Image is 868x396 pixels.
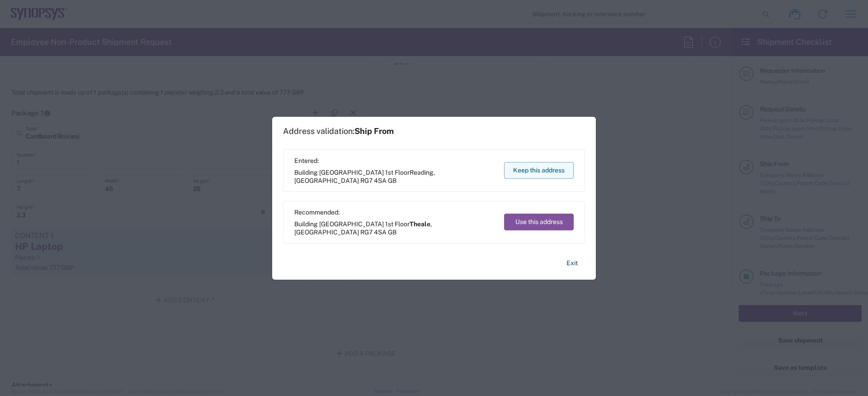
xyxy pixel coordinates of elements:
[559,255,585,271] button: Exit
[360,229,387,236] span: RG7 4SA
[294,229,359,236] span: [GEOGRAPHIC_DATA]
[388,177,396,184] span: GB
[388,229,396,236] span: GB
[410,169,434,176] span: Reading
[504,162,574,179] button: Keep this address
[283,126,394,136] h1: Address validation:
[294,220,495,236] span: Building [GEOGRAPHIC_DATA] 1st Floor ,
[294,208,495,216] span: Recommended:
[504,214,574,230] button: Use this address
[410,220,430,228] span: Theale
[354,126,394,136] span: Ship From
[294,157,495,165] span: Entered:
[360,177,387,184] span: RG7 4SA
[294,177,359,184] span: [GEOGRAPHIC_DATA]
[294,168,495,185] span: Building [GEOGRAPHIC_DATA] 1st Floor ,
